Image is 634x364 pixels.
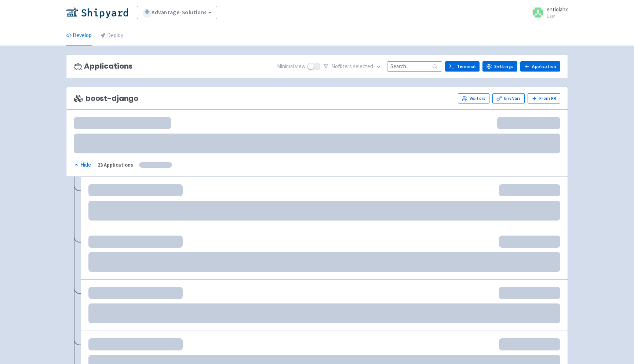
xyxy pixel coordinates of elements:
[492,93,525,103] a: Env Vars
[74,62,132,70] h3: Applications
[331,62,373,71] span: No filter s
[458,93,489,103] a: Visitors
[520,61,560,72] a: Application
[98,161,133,169] div: 23 Applications
[74,94,138,103] span: boost-django
[66,7,128,18] img: Shipyard logo
[482,61,517,72] a: Settings
[445,61,480,72] a: Terminal
[277,62,306,71] span: Minimal view
[387,61,442,71] input: Search...
[353,63,373,70] span: selected
[547,14,568,18] small: User
[528,93,560,103] button: From PR
[74,161,92,169] button: Hide
[547,6,568,13] span: entiolahx
[66,25,92,46] a: Develop
[137,6,217,19] a: Advantage-Solutions
[101,25,123,46] a: Deploy
[74,161,91,169] div: Hide
[528,7,568,18] a: entiolahx User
